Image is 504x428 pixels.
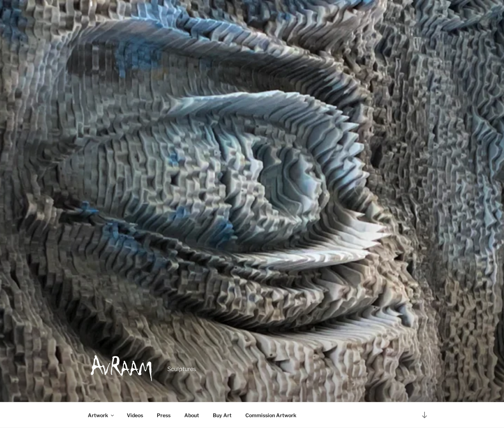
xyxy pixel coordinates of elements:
[82,406,120,424] a: Artwork
[167,365,196,374] p: Sculptures
[121,406,150,424] a: Videos
[82,406,423,424] nav: Top Menu
[207,406,238,424] a: Buy Art
[178,406,206,424] a: About
[239,406,303,424] a: Commission Artwork
[151,406,177,424] a: Press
